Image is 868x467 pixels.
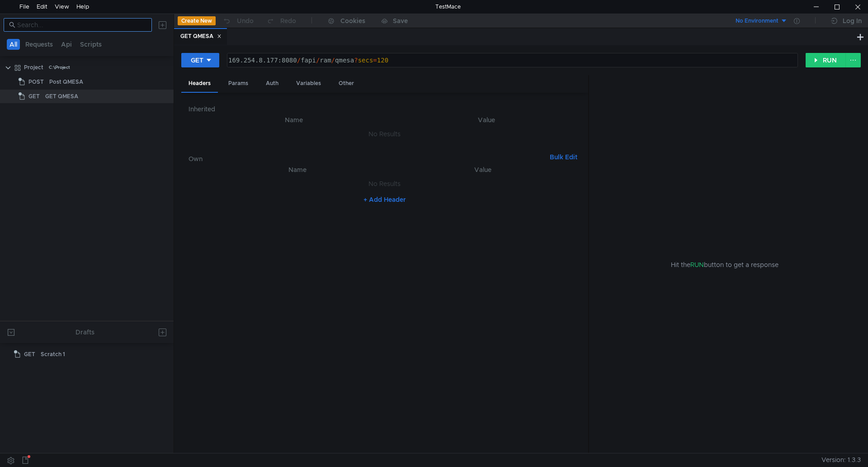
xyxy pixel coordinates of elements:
[178,16,216,25] button: Create New
[77,39,104,50] button: Scripts
[23,39,56,50] button: Requests
[806,53,846,67] button: RUN
[181,75,218,93] div: Headers
[280,15,296,26] div: Redo
[7,39,20,50] button: All
[237,15,254,26] div: Undo
[49,61,70,74] div: C:\Project
[392,114,581,125] th: Value
[28,75,44,89] span: POST
[180,32,222,41] div: GET QMESA
[360,194,410,205] button: + Add Header
[189,153,546,164] h6: Own
[821,453,861,467] span: Version: 1.3.3
[191,55,203,65] div: GET
[49,75,83,89] div: Post QMESA
[58,39,75,50] button: Api
[41,348,65,361] div: Scratch 1
[690,261,704,269] span: RUN
[671,260,778,270] span: Hit the button to get a response
[24,348,35,361] span: GET
[216,14,260,28] button: Undo
[736,17,778,25] div: No Environment
[28,90,40,103] span: GET
[340,15,365,26] div: Cookies
[289,75,328,92] div: Variables
[181,53,219,67] button: GET
[24,61,43,74] div: Project
[203,164,392,175] th: Name
[546,152,581,162] button: Bulk Edit
[196,114,392,125] th: Name
[221,75,255,92] div: Params
[189,104,581,114] h6: Inherited
[368,180,401,188] nz-embed-empty: No Results
[392,164,574,175] th: Value
[260,14,302,28] button: Redo
[393,18,408,24] div: Save
[45,90,78,103] div: GET QMESA
[331,75,361,92] div: Other
[259,75,286,92] div: Auth
[725,14,788,28] button: No Environment
[843,15,862,26] div: Log In
[17,20,146,30] input: Search...
[368,130,401,138] nz-embed-empty: No Results
[75,327,94,338] div: Drafts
